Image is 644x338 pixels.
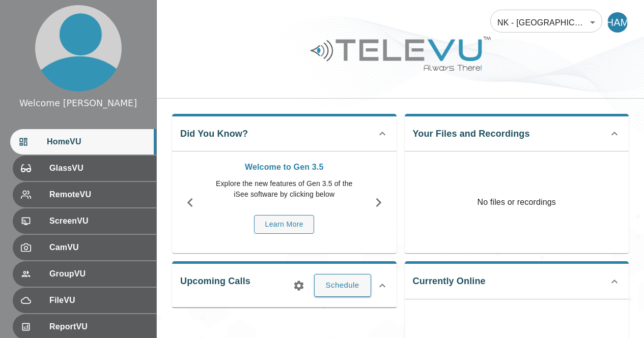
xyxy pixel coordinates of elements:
span: GlassVU [49,162,148,174]
p: No files or recordings [405,151,629,253]
p: Explore the new features of Gen 3.5 of the iSee software by clicking below [213,178,355,200]
button: Schedule [314,274,371,296]
span: GroupVU [49,268,148,280]
div: FileVU [13,288,156,313]
span: ReportVU [49,321,148,333]
div: GlassVU [13,156,156,181]
p: Welcome to Gen 3.5 [213,161,355,173]
span: FileVU [49,294,148,306]
div: NK - [GEOGRAPHIC_DATA] [490,8,602,37]
span: CamVU [49,241,148,254]
button: Learn More [254,215,314,234]
div: GroupVU [13,261,156,287]
div: ScreenVU [13,208,156,234]
span: HomeVU [47,136,148,148]
img: profile.png [35,5,122,91]
span: RemoteVU [49,189,148,201]
div: CamVU [13,235,156,260]
div: Welcome [PERSON_NAME] [19,97,137,110]
img: Logo [309,33,492,75]
div: HAM [607,12,628,33]
div: HomeVU [10,129,156,155]
div: RemoteVU [13,182,156,207]
span: ScreenVU [49,215,148,227]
